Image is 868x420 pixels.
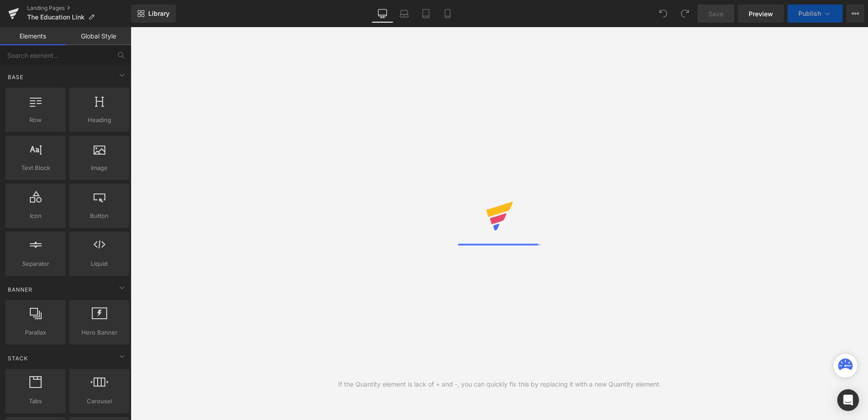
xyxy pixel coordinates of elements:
a: Landing Pages [27,5,131,12]
span: Image [72,163,127,173]
a: Global Style [66,27,131,45]
a: Preview [738,5,784,23]
a: New Library [131,5,176,23]
div: If the Quantity element is lack of + and -, you can quickly fix this by replacing it with a new Q... [338,379,661,389]
span: Liquid [72,259,127,269]
button: Publish [788,5,843,23]
span: Separator [8,259,63,269]
span: Row [8,115,63,125]
a: Laptop [393,5,415,23]
span: Heading [72,115,127,125]
span: Icon [8,211,63,221]
button: More [846,5,864,23]
span: Stack [7,354,29,363]
span: Carousel [72,396,127,406]
span: Save [708,9,723,19]
button: Redo [676,5,694,23]
span: Publish [798,10,821,17]
div: Open Intercom Messenger [837,389,859,411]
a: Mobile [437,5,458,23]
span: Preview [749,9,773,19]
span: Banner [7,285,33,294]
a: Tablet [415,5,437,23]
span: Tabs [8,396,63,406]
span: Button [72,211,127,221]
button: Undo [654,5,672,23]
span: Base [7,73,24,81]
span: Library [148,9,170,18]
a: Desktop [372,5,393,23]
span: The Education Link [27,14,85,21]
span: Hero Banner [72,328,127,337]
span: Parallax [8,328,63,337]
span: Text Block [8,163,63,173]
